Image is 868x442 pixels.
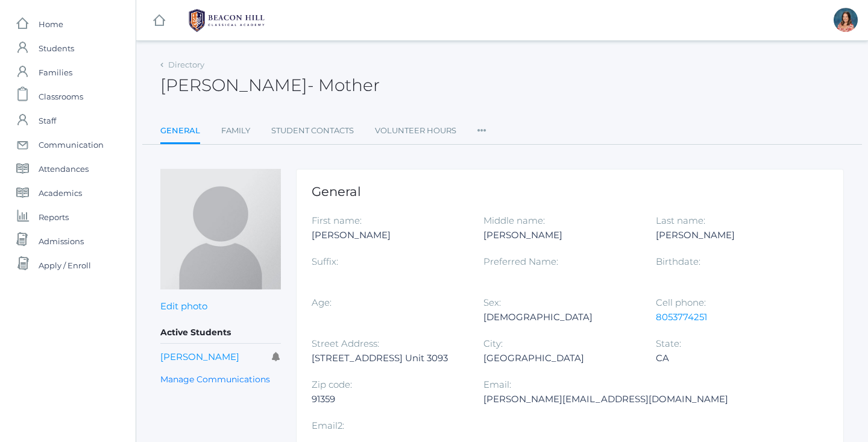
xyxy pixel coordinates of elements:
span: Communication [39,133,104,157]
div: [PERSON_NAME] [312,228,465,242]
label: State: [656,338,681,349]
label: Suffix: [312,256,338,267]
div: [DEMOGRAPHIC_DATA] [483,310,637,324]
h5: Active Students [160,323,281,343]
label: Zip code: [312,379,352,390]
div: CA [656,351,810,365]
label: Email2: [312,420,344,431]
div: Jennifer Jenkins [834,8,858,32]
label: Preferred Name: [483,256,558,267]
a: Family [221,119,250,143]
span: Admissions [39,229,84,253]
span: Staff [39,109,56,133]
span: Students [39,36,74,60]
div: [PERSON_NAME][EMAIL_ADDRESS][DOMAIN_NAME] [483,392,728,406]
label: First name: [312,215,362,226]
label: Last name: [656,215,705,226]
span: Attendances [39,157,89,181]
a: Manage Communications [160,373,270,387]
label: Sex: [483,297,501,308]
img: Holly Ramirez [160,169,281,289]
label: City: [483,338,503,349]
span: - Mother [307,75,380,95]
label: Middle name: [483,215,545,226]
span: Academics [39,181,82,205]
label: Age: [312,297,332,308]
div: [GEOGRAPHIC_DATA] [483,351,637,365]
h1: General [312,185,828,198]
span: Apply / Enroll [39,253,91,277]
a: [PERSON_NAME] [160,351,239,362]
span: Home [39,12,63,36]
a: Student Contacts [271,119,354,143]
span: Reports [39,205,69,229]
div: 91359 [312,392,465,406]
a: Edit photo [160,300,207,312]
h2: [PERSON_NAME] [160,76,380,95]
a: 8053774251 [656,311,707,323]
label: Cell phone: [656,297,706,308]
div: [PERSON_NAME] [656,228,810,242]
div: [STREET_ADDRESS] Unit 3093 [312,351,465,365]
a: Directory [168,60,204,69]
label: Birthdate: [656,256,700,267]
i: Receives communications for this student [272,352,281,361]
div: [PERSON_NAME] [483,228,637,242]
label: Email: [483,379,511,390]
a: General [160,119,200,145]
img: BHCALogos-05-308ed15e86a5a0abce9b8dd61676a3503ac9727e845dece92d48e8588c001991.png [181,5,272,36]
span: Families [39,60,72,84]
span: Classrooms [39,84,83,109]
label: Street Address: [312,338,379,349]
a: Volunteer Hours [375,119,456,143]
